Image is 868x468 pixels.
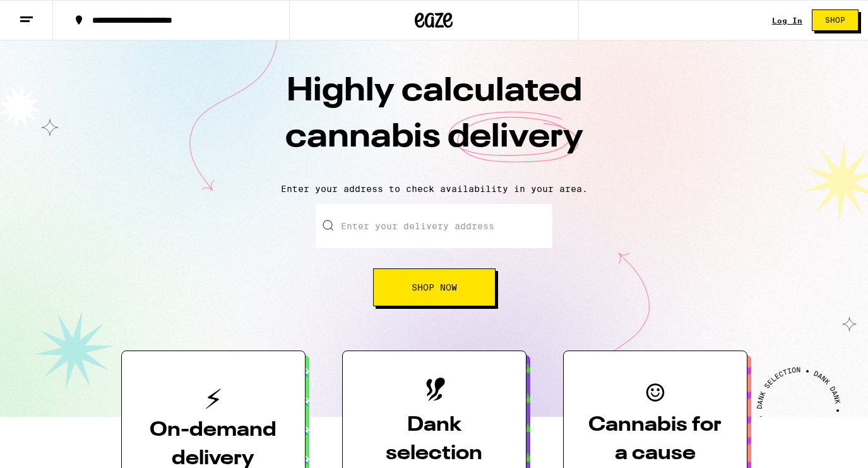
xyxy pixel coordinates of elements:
input: Enter your delivery address [316,204,552,248]
h1: Highly calculated cannabis delivery [213,69,655,174]
span: Shop Now [412,283,457,292]
p: Enter your address to check availability in your area. [13,184,855,194]
h3: Cannabis for a cause [584,411,727,468]
a: Log In [772,16,802,25]
span: Shop [825,16,845,24]
button: Shop Now [373,268,496,306]
h3: Dank selection [363,411,506,468]
button: Shop [812,9,859,31]
a: Shop [802,9,868,31]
